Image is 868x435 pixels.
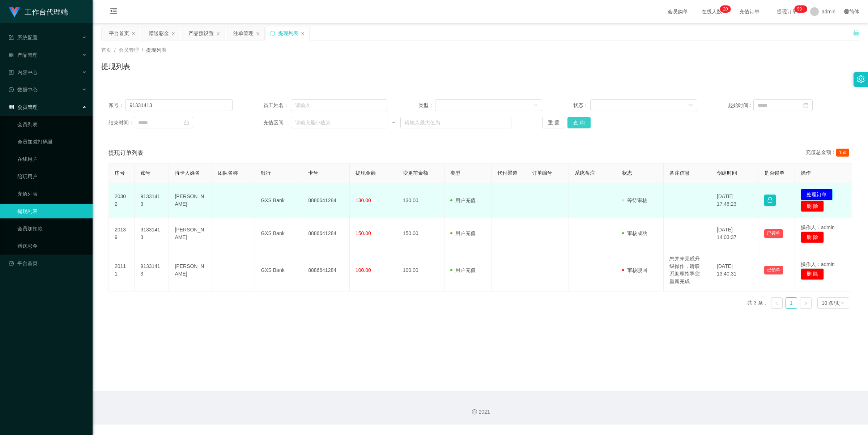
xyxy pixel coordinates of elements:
[764,266,783,274] button: 已锁单
[775,301,779,306] i: 图标: left
[17,117,87,132] a: 会员列表
[135,249,169,291] td: 91331413
[720,5,731,13] sup: 20
[801,261,835,267] span: 操作人：admin
[801,200,824,212] button: 删 除
[101,61,130,72] h1: 提现列表
[109,183,135,218] td: 20302
[450,230,476,236] span: 用户充值
[98,408,862,416] div: 2021
[844,9,849,14] i: 图标: global
[9,52,14,57] i: 图标: appstore-o
[806,149,852,157] div: 充值总金额：
[418,102,435,109] span: 类型：
[764,195,776,206] button: 图标: lock
[255,249,302,291] td: GXS Bank
[800,297,812,309] li: 下一页
[169,183,212,218] td: [PERSON_NAME]
[450,170,460,176] span: 类型
[387,119,400,127] span: ~
[9,87,14,92] i: 图标: check-circle-o
[723,5,726,13] p: 2
[356,170,376,176] span: 提现金额
[764,170,784,176] span: 是否锁单
[109,149,143,157] span: 提现订单列表
[711,218,758,249] td: [DATE] 14:03:37
[728,102,753,109] span: 起始时间：
[397,183,444,218] td: 130.00
[9,35,14,40] i: 图标: form
[801,225,835,230] span: 操作人：admin
[472,409,477,414] i: 图标: copyright
[822,298,840,308] div: 10 条/页
[801,268,824,280] button: 删 除
[801,170,811,176] span: 操作
[146,47,166,53] span: 提现列表
[356,230,371,236] span: 150.00
[764,229,783,238] button: 已锁单
[575,170,595,176] span: 系统备注
[622,170,632,176] span: 状态
[9,35,38,40] span: 系统配置
[669,170,690,176] span: 备注信息
[149,26,169,40] div: 赠送彩金
[101,47,111,53] span: 首页
[109,119,134,127] span: 结束时间：
[801,189,833,200] button: 处理订单
[542,117,565,128] button: 重 置
[664,249,711,291] td: 您并未完成升级操作，请联系助理指导您重新完成
[17,135,87,149] a: 会员加减打码量
[397,249,444,291] td: 100.00
[291,117,387,128] input: 请输入最小值为
[736,9,763,14] span: 充值订单
[109,102,125,109] span: 账号：
[717,170,737,176] span: 创建时间
[169,249,212,291] td: [PERSON_NAME]
[450,197,476,203] span: 用户充值
[255,183,302,218] td: GXS Bank
[109,249,135,291] td: 20111
[400,117,511,128] input: 请输入最大值为
[135,183,169,218] td: 91331413
[17,221,87,236] a: 会员加扣款
[9,70,14,75] i: 图标: profile
[801,231,824,243] button: 删 除
[17,152,87,166] a: 在线用户
[711,249,758,291] td: [DATE] 13:40:31
[25,0,68,24] h1: 工作台代理端
[356,197,371,203] span: 130.00
[17,204,87,218] a: 提现列表
[726,5,728,13] p: 0
[9,69,38,75] span: 内容中心
[140,170,150,176] span: 账号
[255,218,302,249] td: GXS Bank
[857,75,865,83] i: 图标: setting
[9,104,38,110] span: 会员管理
[270,31,275,36] i: 图标: sync
[622,197,647,203] span: 等待审核
[135,218,169,249] td: 91331413
[803,103,808,108] i: 图标: calendar
[573,102,590,109] span: 状态：
[291,99,387,111] input: 请输入
[125,99,232,111] input: 请输入
[698,9,726,14] span: 在线人数
[794,5,807,13] sup: 1064
[533,103,538,108] i: 图标: down
[301,31,305,36] i: 图标: close
[17,169,87,184] a: 陪玩用户
[9,256,87,270] a: 图标: dashboard平台首页
[773,9,801,14] span: 提现订单
[302,218,350,249] td: 8886641284
[841,301,845,306] i: 图标: down
[119,47,139,53] span: 会员管理
[263,119,291,127] span: 充值区间：
[101,0,126,24] i: 图标: menu-fold
[171,31,175,36] i: 图标: close
[356,267,371,273] span: 100.00
[131,31,136,36] i: 图标: close
[109,218,135,249] td: 20139
[9,105,14,110] i: 图标: table
[175,170,200,176] span: 持卡人姓名
[771,297,783,309] li: 上一页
